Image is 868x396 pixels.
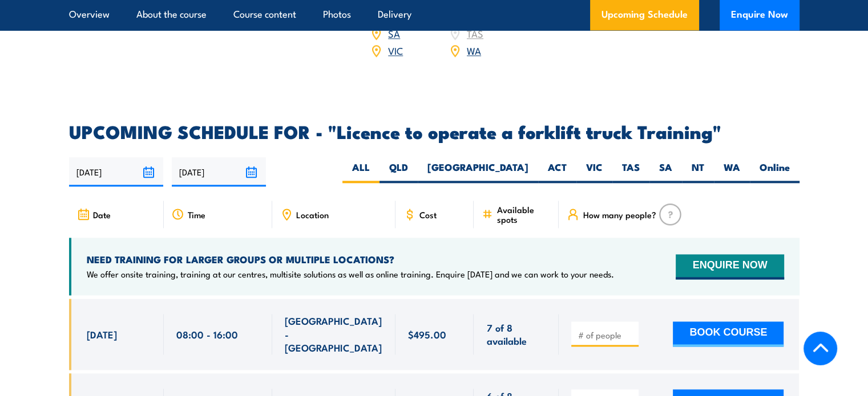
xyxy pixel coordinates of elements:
[388,26,400,40] a: SA
[649,161,682,183] label: SA
[69,157,163,186] input: From date
[69,123,800,139] h2: UPCOMING SCHEDULE FOR - "Licence to operate a forklift truck Training"
[682,161,714,183] label: NT
[342,161,380,183] label: ALL
[176,328,238,341] span: 08:00 - 16:00
[172,157,266,186] input: To date
[486,321,546,348] span: 7 of 8 available
[714,161,750,183] label: WA
[87,328,117,341] span: [DATE]
[285,314,383,354] span: [GEOGRAPHIC_DATA] - [GEOGRAPHIC_DATA]
[750,161,800,183] label: Online
[496,205,551,224] span: Available spots
[296,210,329,219] span: Location
[188,210,205,219] span: Time
[583,210,656,219] span: How many people?
[578,329,635,341] input: # of people
[676,254,784,279] button: ENQUIRE NOW
[408,328,446,341] span: $495.00
[93,210,111,219] span: Date
[418,161,538,183] label: [GEOGRAPHIC_DATA]
[538,161,576,183] label: ACT
[87,268,614,280] p: We offer onsite training, training at our centres, multisite solutions as well as online training...
[419,210,437,219] span: Cost
[388,43,403,57] a: VIC
[467,43,481,57] a: WA
[612,161,649,183] label: TAS
[576,161,612,183] label: VIC
[673,321,784,346] button: BOOK COURSE
[380,161,418,183] label: QLD
[87,253,614,266] h4: NEED TRAINING FOR LARGER GROUPS OR MULTIPLE LOCATIONS?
